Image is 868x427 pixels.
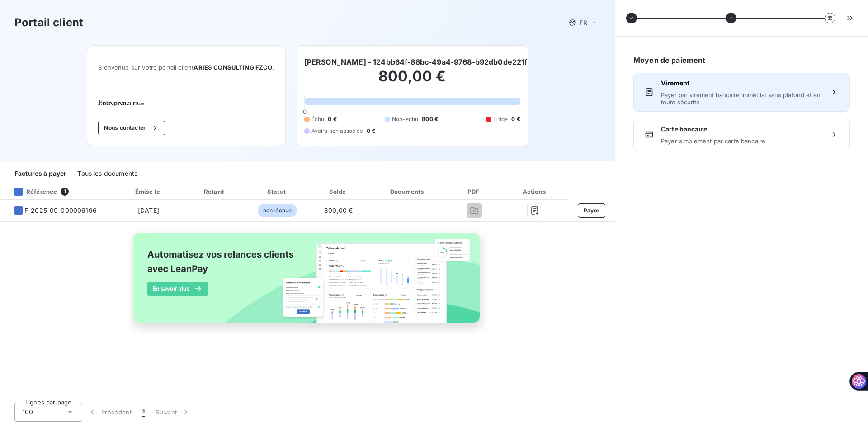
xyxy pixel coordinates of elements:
[303,108,307,115] span: 0
[248,187,307,196] div: Statut
[661,91,822,106] span: Payer par virement bancaire immédiat sans plafond et en toute sécurité
[493,115,508,123] span: Litige
[193,64,272,71] span: ARIES CONSULTING FZCO
[370,187,445,196] div: Documents
[142,408,145,417] span: 1
[150,403,196,422] button: Suivant
[22,408,33,417] span: 100
[185,187,245,196] div: Retard
[137,403,150,422] button: 1
[661,79,822,88] span: Virement
[125,227,490,338] img: banner
[258,204,297,217] span: non-échue
[14,164,66,183] div: Factures à payer
[661,125,822,134] span: Carte bancaire
[580,19,587,26] span: FR
[578,203,606,218] button: Payer
[661,137,822,145] span: Payer simplement par carte bancaire
[77,164,137,183] div: Tous les documents
[367,127,375,135] span: 0 €
[116,187,181,196] div: Émise le
[14,14,83,31] h3: Portail client
[98,64,274,71] span: Bienvenue sur votre portail client .
[422,115,438,123] span: 800 €
[24,206,97,215] span: F-2025-09-000006196
[7,188,57,196] div: Référence
[392,115,418,123] span: Non-échu
[328,115,336,123] span: 0 €
[449,187,500,196] div: PDF
[304,56,528,67] h6: [PERSON_NAME] - 124bb64f-88bc-49a4-9768-b92db0de221f
[98,121,165,135] button: Nous contacter
[310,187,367,196] div: Solde
[633,55,850,66] h6: Moyen de paiement
[304,67,520,94] h2: 800,00 €
[503,187,566,196] div: Actions
[98,100,156,106] img: Company logo
[511,115,520,123] span: 0 €
[82,403,137,422] button: Précédent
[311,127,363,135] span: Avoirs non associés
[61,188,69,196] span: 1
[311,115,325,123] span: Échu
[138,206,159,214] span: [DATE]
[324,206,353,214] span: 800,00 €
